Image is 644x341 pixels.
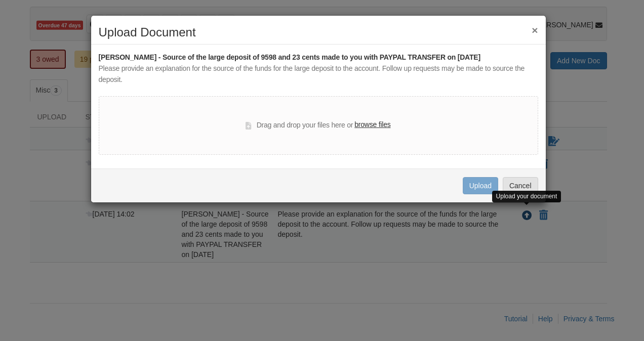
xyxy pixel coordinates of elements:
button: × [532,25,538,35]
div: [PERSON_NAME] - Source of the large deposit of 9598 and 23 cents made to you with PAYPAL TRANSFER... [99,52,538,63]
button: Upload [463,177,498,194]
div: Please provide an explanation for the source of the funds for the large deposit to the account. F... [99,63,538,86]
div: Drag and drop your files here or [246,119,390,132]
button: Cancel [503,177,538,194]
h2: Upload Document [99,26,538,39]
div: Upload your document [492,191,561,202]
label: browse files [354,119,390,131]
